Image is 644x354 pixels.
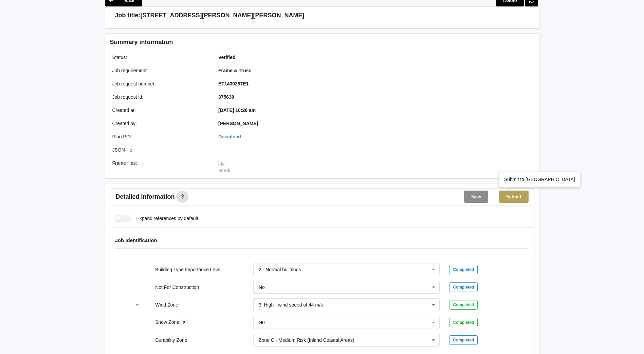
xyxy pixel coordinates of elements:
label: Wind Zone [155,302,178,308]
a: Download [218,134,241,139]
h3: Job title: [115,12,141,19]
div: Plan PDF : [108,133,214,140]
div: N0 [259,320,265,325]
div: Job request number : [108,80,214,87]
div: Created at : [108,107,214,114]
div: Completed [449,282,478,292]
div: 2 - Normal buildings [259,267,301,272]
label: Durability Zone [155,337,187,343]
b: [DATE] 10:26 am [218,107,256,113]
div: Frame files : [108,160,214,174]
div: No [259,285,265,290]
div: Status : [108,54,214,61]
div: Job requirement : [108,67,214,74]
b: Verified [218,55,236,60]
span: Detailed information [116,194,175,200]
div: Submit to [GEOGRAPHIC_DATA] [504,176,575,183]
b: Frame & Truss [218,68,251,73]
label: Building Type Importance Level [155,267,221,272]
b: [PERSON_NAME] [218,121,258,126]
img: Job impression image thumbnail [380,56,380,57]
b: 375630 [218,94,234,100]
button: reference-toggle [131,299,144,311]
div: Completed [449,265,478,274]
div: Completed [449,335,478,345]
h3: [STREET_ADDRESS][PERSON_NAME][PERSON_NAME] [141,12,305,19]
b: ET1430287E1 [218,81,249,86]
label: Not For Construction [155,284,199,290]
div: Job request id : [108,94,214,100]
label: Snow Zone [155,319,181,325]
button: Submit [499,191,529,203]
div: JSON file : [108,146,214,153]
h4: Job Identification [115,237,529,243]
div: Completed [449,318,478,327]
a: Mitek [218,160,231,173]
div: 3. High - wind speed of 44 m/s [259,302,323,307]
h3: Summary information [110,38,426,46]
label: Expand references by default [115,215,198,222]
div: Zone C - Medium Risk (Inland Coastal Areas) [259,338,354,342]
div: Completed [449,300,478,310]
div: Created by : [108,120,214,127]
